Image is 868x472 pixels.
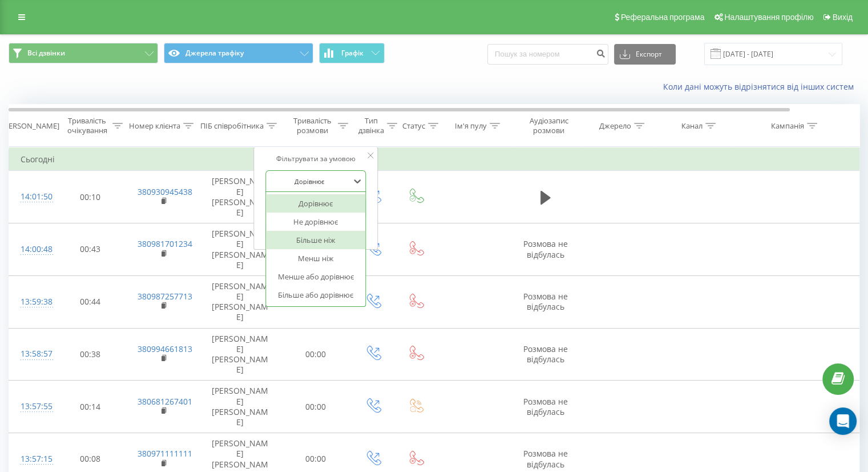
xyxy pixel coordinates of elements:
div: ПІБ співробітника [200,121,264,131]
div: Тип дзвінка [358,116,384,135]
div: Дорівнює [266,194,365,213]
div: 13:57:15 [21,448,43,470]
span: Всі дзвінки [27,49,65,58]
div: Кампанія [771,121,804,131]
div: Більше ніж [266,231,365,249]
a: 380987257713 [138,291,192,302]
div: 13:59:38 [21,291,43,313]
button: Джерела трафіку [164,43,313,63]
div: Статус [402,121,425,131]
span: Налаштування профілю [724,13,813,22]
td: [PERSON_NAME] [PERSON_NAME] [200,328,280,381]
div: Тривалість очікування [64,116,110,135]
td: [PERSON_NAME] [PERSON_NAME] [200,223,280,276]
span: Графік [341,49,364,57]
td: [PERSON_NAME] [PERSON_NAME] [200,381,280,433]
div: Канал [681,121,703,131]
a: 380930945438 [138,186,192,197]
a: 380681267401 [138,396,192,407]
span: Розмова не відбулась [523,448,568,469]
td: 00:00 [280,328,352,381]
div: Менше або дорівнює [266,267,365,286]
input: Пошук за номером [487,44,608,65]
div: Open Intercom Messenger [829,407,857,435]
td: 00:44 [55,275,126,328]
span: Розмова не відбулась [523,291,568,312]
td: [PERSON_NAME] [PERSON_NAME] [200,275,280,328]
td: 00:38 [55,328,126,381]
span: Вихід [833,13,853,22]
div: Ім'я пулу [455,121,487,131]
div: Менш ніж [266,249,365,267]
td: [PERSON_NAME] [PERSON_NAME] [200,171,280,223]
td: 00:14 [55,381,126,433]
div: 13:58:57 [21,343,43,365]
div: Тривалість розмови [290,116,335,135]
button: Експорт [614,44,676,65]
span: Розмова не відбулась [523,238,568,259]
div: Джерело [599,121,631,131]
span: Розмова не відбулась [523,343,568,365]
span: Реферальна програма [621,13,705,22]
div: Номер клієнта [129,121,180,131]
a: 380994661813 [138,343,192,354]
td: 00:10 [55,171,126,223]
div: 14:00:48 [21,238,43,261]
button: Всі дзвінки [9,43,158,63]
div: Фільтрувати за умовою [265,153,366,165]
div: Більше або дорівнює [266,286,365,304]
a: Коли дані можуть відрізнятися вiд інших систем [663,81,859,92]
span: Розмова не відбулась [523,396,568,417]
a: 380981701234 [138,238,192,249]
div: Аудіозапис розмови [521,116,576,135]
div: Не дорівнює [266,213,365,231]
div: 13:57:55 [21,395,43,418]
button: Графік [319,43,385,63]
a: 380971111111 [138,448,192,459]
td: 00:00 [280,381,352,433]
div: [PERSON_NAME] [2,121,59,131]
td: 00:43 [55,223,126,276]
div: 14:01:50 [21,186,43,208]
